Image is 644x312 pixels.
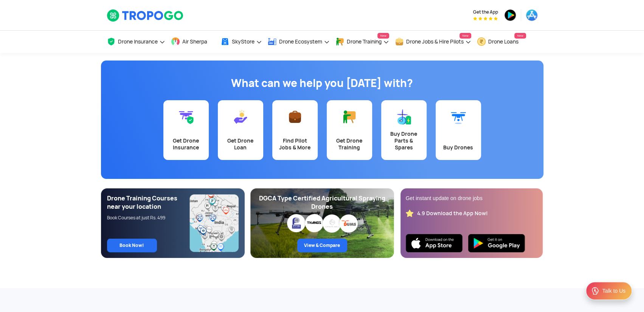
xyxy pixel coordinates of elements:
img: playstore [504,9,516,21]
a: View & Compare [297,239,347,252]
img: Buy Drone Parts & Spares [396,109,411,124]
a: Get Drone Training [327,100,372,160]
a: SkyStore [220,31,262,53]
img: star_rating [406,210,413,217]
div: DGCA Type Certified Agricultural Spraying Drones [256,194,388,211]
a: Buy Drones [436,100,481,160]
div: Find Pilot Jobs & More [277,137,313,151]
a: Air Sherpa [171,31,215,53]
img: appstore [526,9,538,21]
a: Drone TrainingNew [335,31,389,53]
img: Find Pilot Jobs & More [287,109,303,124]
a: Drone Jobs & Hire PilotsNew [395,31,471,53]
span: Drone Insurance [118,39,158,45]
img: App Raking [473,17,498,20]
a: Drone LoansNew [477,31,526,53]
img: Buy Drones [451,109,466,124]
span: New [514,33,526,39]
span: Drone Jobs & Hire Pilots [406,39,464,45]
img: Ios [406,234,462,252]
div: Get Drone Insurance [168,137,204,151]
span: New [377,33,389,39]
a: Drone Ecosystem [268,31,330,53]
div: Book Courses at just Rs. 499 [107,215,190,221]
div: 4.9 Download the App Now! [417,210,488,217]
div: Buy Drones [440,144,476,151]
img: Get Drone Loan [233,109,248,124]
span: Air Sherpa [182,39,207,45]
span: New [459,33,471,39]
span: Drone Loans [488,39,518,45]
img: Get Drone Training [342,109,357,124]
a: Drone Insurance [107,31,165,53]
div: Talk to Us [602,287,625,295]
h1: What can we help you [DATE] with? [107,76,538,91]
span: Drone Training [347,39,382,45]
a: Get Drone Insurance [163,100,209,160]
a: Book Now! [107,239,157,252]
div: Buy Drone Parts & Spares [386,130,422,151]
img: TropoGo Logo [107,9,184,22]
img: ic_Support.svg [591,286,600,295]
img: Playstore [468,234,525,252]
div: Get instant update on drone jobs [406,194,537,202]
span: Get the App [473,9,498,15]
span: SkyStore [232,39,254,45]
span: Drone Ecosystem [279,39,322,45]
a: Find Pilot Jobs & More [272,100,318,160]
div: Drone Training Courses near your location [107,194,190,211]
a: Get Drone Loan [218,100,263,160]
a: Buy Drone Parts & Spares [381,100,427,160]
img: Get Drone Insurance [178,109,194,124]
div: Get Drone Training [331,137,368,151]
div: Get Drone Loan [222,137,259,151]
